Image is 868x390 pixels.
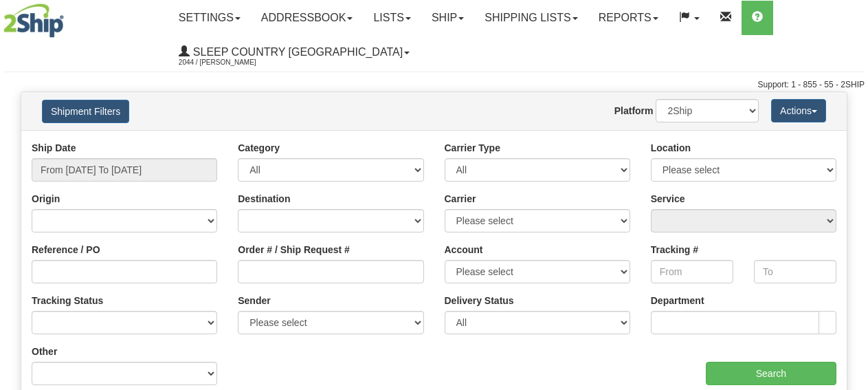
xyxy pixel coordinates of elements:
iframe: chat widget [836,124,867,265]
label: Tracking Status [32,294,103,307]
label: Sender [238,294,270,307]
input: From [651,260,733,283]
label: Order # / Ship Request # [238,243,350,257]
label: Reference / PO [32,243,100,257]
label: Destination [238,192,290,206]
label: Delivery Status [445,294,514,307]
a: Reports [588,1,669,35]
button: Actions [771,99,826,122]
label: Platform [614,104,654,118]
input: Search [706,362,836,385]
a: Shipping lists [474,1,588,35]
span: Sleep Country [GEOGRAPHIC_DATA] [190,46,403,58]
a: Sleep Country [GEOGRAPHIC_DATA] 2044 / [PERSON_NAME] [168,35,420,69]
span: 2044 / [PERSON_NAME] [179,56,282,69]
label: Other [32,345,57,358]
label: Department [651,294,704,307]
div: Support: 1 - 855 - 55 - 2SHIP [3,79,865,91]
label: Tracking # [651,243,698,257]
a: Addressbook [251,1,364,35]
a: Lists [363,1,421,35]
label: Account [445,243,483,257]
label: Location [651,141,691,155]
label: Service [651,192,685,206]
label: Carrier [445,192,476,206]
a: Ship [421,1,474,35]
label: Ship Date [32,141,76,155]
label: Origin [32,192,60,206]
img: logo2044.jpg [3,3,64,38]
input: To [754,260,836,283]
label: Carrier Type [445,141,500,155]
label: Category [238,141,280,155]
button: Shipment Filters [42,100,129,123]
a: Settings [168,1,251,35]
